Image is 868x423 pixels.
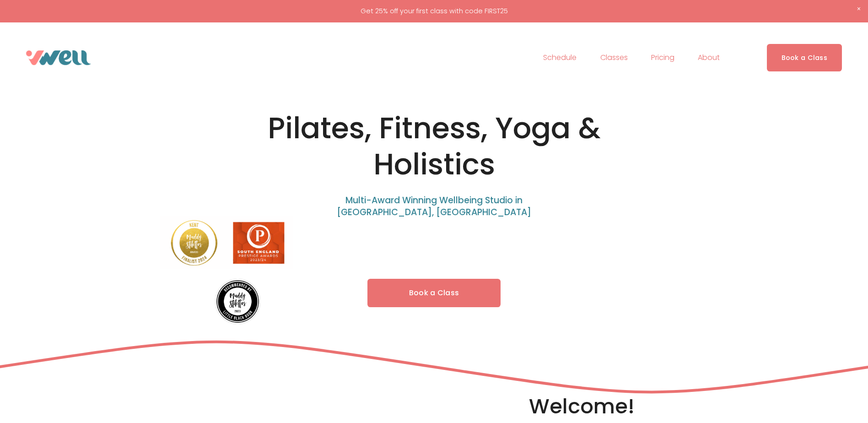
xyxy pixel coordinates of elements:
[698,50,720,65] a: folder dropdown
[337,194,531,219] span: Multi-Award Winning Wellbeing Studio in [GEOGRAPHIC_DATA], [GEOGRAPHIC_DATA]
[600,50,628,65] a: folder dropdown
[367,279,501,308] a: Book a Class
[651,50,674,65] a: Pricing
[767,44,842,71] a: Book a Class
[698,51,720,65] span: About
[543,50,577,65] a: Schedule
[229,110,639,183] h1: Pilates, Fitness, Yoga & Holistics
[26,50,91,65] img: VWell
[529,393,639,420] h2: Welcome!
[600,51,628,65] span: Classes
